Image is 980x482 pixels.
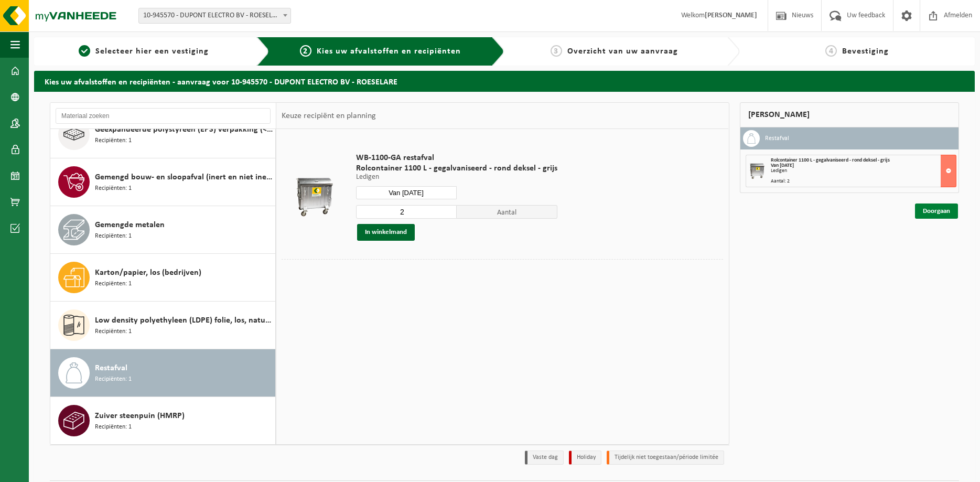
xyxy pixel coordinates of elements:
[95,314,273,327] span: Low density polyethyleen (LDPE) folie, los, naturel
[771,168,956,174] div: Ledigen
[50,158,276,206] button: Gemengd bouw- en sloopafval (inert en niet inert) Recipiënten: 1
[95,47,209,56] span: Selecteer hier een vestiging
[95,279,132,289] span: Recipiënten: 1
[457,205,557,219] span: Aantal
[551,45,562,57] span: 3
[95,123,273,136] span: Geëxpandeerde polystyreen (EPS) verpakking (< 1 m² per stuk), recycleerbaar
[276,103,381,129] div: Keuze recipiënt en planning
[50,349,276,397] button: Restafval Recipiënten: 1
[95,410,185,422] span: Zuiver steenpuin (HMRP)
[95,422,132,432] span: Recipiënten: 1
[525,451,564,465] li: Vaste dag
[95,266,201,279] span: Karton/papier, los (bedrijven)
[705,12,757,19] strong: [PERSON_NAME]
[50,254,276,302] button: Karton/papier, los (bedrijven) Recipiënten: 1
[357,224,415,241] button: In winkelmand
[95,171,273,184] span: Gemengd bouw- en sloopafval (inert en niet inert)
[50,206,276,254] button: Gemengde metalen Recipiënten: 1
[39,45,249,58] a: 1Selecteer hier een vestiging
[356,174,557,181] p: Ledigen
[771,179,956,184] div: Aantal: 2
[317,47,461,56] span: Kies uw afvalstoffen en recipiënten
[79,45,90,57] span: 1
[95,219,165,231] span: Gemengde metalen
[95,136,132,146] span: Recipiënten: 1
[95,362,127,374] span: Restafval
[138,8,291,24] span: 10-945570 - DUPONT ELECTRO BV - ROESELARE
[915,203,958,219] a: Doorgaan
[95,374,132,384] span: Recipiënten: 1
[50,302,276,349] button: Low density polyethyleen (LDPE) folie, los, naturel Recipiënten: 1
[740,102,960,127] div: [PERSON_NAME]
[95,184,132,194] span: Recipiënten: 1
[607,451,724,465] li: Tijdelijk niet toegestaan/période limitée
[765,130,789,147] h3: Restafval
[34,71,975,91] h2: Kies uw afvalstoffen en recipiënten - aanvraag voor 10-945570 - DUPONT ELECTRO BV - ROESELARE
[842,47,889,56] span: Bevestiging
[95,231,132,241] span: Recipiënten: 1
[567,47,678,56] span: Overzicht van uw aanvraag
[56,108,271,124] input: Materiaal zoeken
[95,327,132,337] span: Recipiënten: 1
[300,45,311,57] span: 2
[50,111,276,158] button: Geëxpandeerde polystyreen (EPS) verpakking (< 1 m² per stuk), recycleerbaar Recipiënten: 1
[139,8,290,23] span: 10-945570 - DUPONT ELECTRO BV - ROESELARE
[50,397,276,444] button: Zuiver steenpuin (HMRP) Recipiënten: 1
[356,153,557,163] span: WB-1100-GA restafval
[356,163,557,174] span: Rolcontainer 1100 L - gegalvaniseerd - rond deksel - grijs
[771,157,890,163] span: Rolcontainer 1100 L - gegalvaniseerd - rond deksel - grijs
[771,163,794,168] strong: Van [DATE]
[825,45,837,57] span: 4
[569,451,601,465] li: Holiday
[356,186,457,199] input: Selecteer datum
